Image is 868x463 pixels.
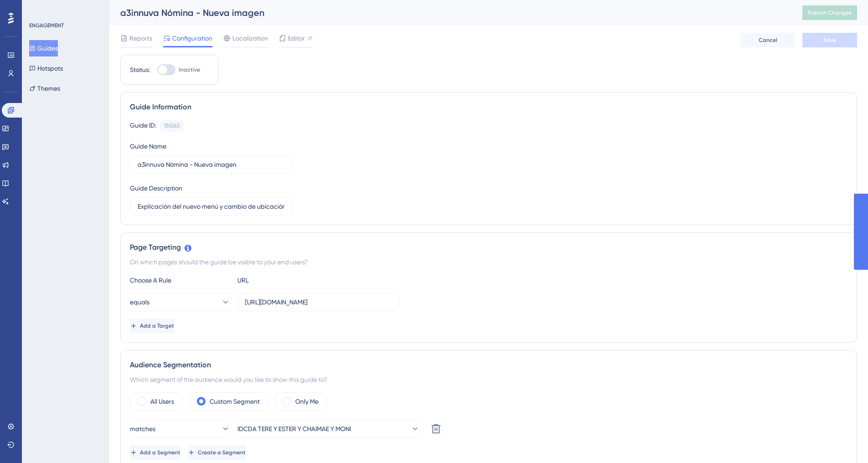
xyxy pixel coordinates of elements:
span: equals [130,297,149,308]
input: Type your Guide’s Name here [138,159,284,170]
button: Themes [29,80,60,97]
div: Audience Segmentation [130,360,847,370]
div: On which pages should the guide be visible to your end users? [130,257,847,268]
div: ENGAGEMENT [29,22,64,29]
span: Save [823,36,836,44]
div: Choose A Rule [130,275,230,286]
button: Save [802,33,857,47]
button: matches [130,420,230,438]
button: Publish Changes [802,5,857,20]
input: Type your Guide’s Description here [138,201,284,211]
button: equals [130,293,230,311]
label: All Users [150,396,174,407]
div: URL [237,275,338,286]
button: Hotspots [29,60,63,77]
iframe: UserGuiding AI Assistant Launcher [830,427,857,454]
input: yourwebsite.com/path [245,297,392,307]
div: Which segment of the audience would you like to show this guide to? [130,374,847,385]
span: Publish Changes [808,9,852,16]
button: Add a Target [130,319,174,333]
div: Guide ID: [130,120,156,132]
span: Inactive [179,66,200,73]
span: Add a Target [140,322,174,329]
div: Guide Information [130,102,847,113]
span: Localization [232,33,268,44]
span: Editor [288,33,305,44]
span: Create a Segment [198,449,246,456]
span: Add a Segment [140,449,180,456]
span: Reports [129,33,152,44]
div: Status: [130,64,150,75]
button: Cancel [740,33,795,47]
label: Only Me [295,396,318,407]
span: Cancel [759,36,777,44]
div: Guide Name [130,141,166,152]
button: Add a Segment [130,445,180,460]
span: matches [130,423,155,434]
span: Configuration [172,33,212,44]
div: a3innuva Nómina - Nueva imagen [120,6,780,19]
button: IDCDA TERE Y ESTER Y CHAIMAE Y MONI [237,420,420,438]
button: Create a Segment [188,445,246,460]
div: Page Targeting [130,242,847,253]
button: Guides [29,40,58,57]
div: 151063 [164,122,180,129]
div: Guide Description [130,183,182,194]
label: Custom Segment [210,396,260,407]
span: IDCDA TERE Y ESTER Y CHAIMAE Y MONI [237,423,351,434]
